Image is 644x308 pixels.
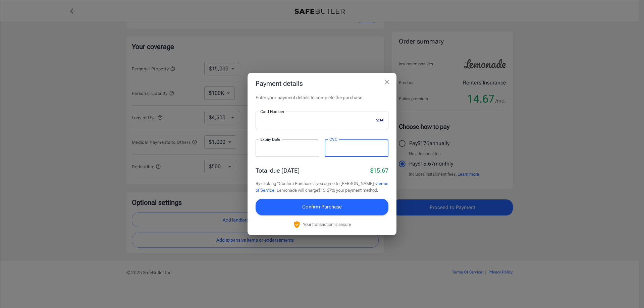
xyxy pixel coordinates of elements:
[260,136,280,142] label: Expiry Date
[256,94,388,101] p: Enter your payment details to complete the purchase.
[260,109,284,114] label: Card Number
[260,145,315,151] iframe: Secure expiration date input frame
[256,180,388,193] p: By clicking "Confirm Purchase," you agree to [PERSON_NAME]'s . Lemonade will charge $15.67 to you...
[260,117,373,124] iframe: Secure card number input frame
[256,166,300,175] p: Total due [DATE]
[303,221,351,228] p: Your transaction is secure
[302,202,342,211] span: Confirm Purchase
[256,199,388,215] button: Confirm Purchase
[380,75,394,89] button: close
[329,145,384,151] iframe: Secure CVC input frame
[376,118,384,123] svg: visa
[256,181,388,193] a: Terms of Service
[248,73,396,94] h2: Payment details
[329,136,337,142] label: CVC
[370,166,388,175] p: $15.67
